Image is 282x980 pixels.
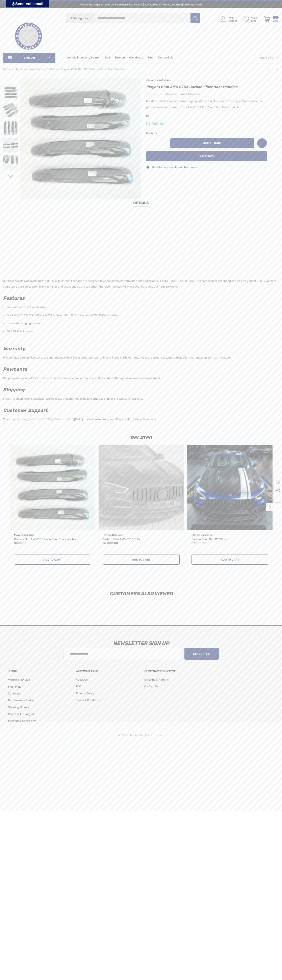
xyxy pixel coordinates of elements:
img: Players Club | Cars For Sale [8,16,49,56]
p: Our door handles are made from high-quality carbon fiber and are designed to enhance the performa... [3,278,277,290]
img: AMG GT Carbon Fiber Door Handles [10,445,95,530]
p: 0 [273,16,279,19]
span: $2,000.00 [103,541,118,545]
p: Cart [273,19,279,22]
svg: Wish List [243,17,249,22]
svg: Icon Arrow Down [89,17,92,20]
span: Our door handles are made from high-quality carbon fiber and are designed to enhance the performa... [146,99,263,109]
a: Contact Us [158,56,173,60]
h2: Payments [3,366,277,373]
span: Players Club AMG GT63 Carbon Fiber Door Handles [61,68,126,71]
a: [EMAIL_ADDRESS][DOMAIN_NAME] [27,417,74,422]
h2: Warranty [3,345,277,352]
nav: Breadcrumb [3,66,279,73]
a: Add to Cart [103,555,180,565]
p: Chat or email us at [DATE] to start customizing your Players Club Carbon Fiber parts. [3,415,277,422]
a: About Us [76,676,88,683]
iframe: YouTube video player [83,213,196,276]
a: Contact Us [144,683,158,690]
span: Car Wraps [129,56,143,60]
span: Write a Review [181,92,200,96]
span: Mercedes-Benz Parts [8,719,36,723]
h1: Players Club AMG GT63 Carbon Fiber Door Handles [146,84,267,90]
svg: Top [274,496,282,500]
a: Shipping & Returns [144,676,169,683]
svg: Review Your Cart [264,16,270,22]
p: Players Club Cars [103,532,180,538]
li: Carbon Fiber Door Handles (4x) [6,303,277,311]
span: Shipping & Returns [144,678,169,681]
a: Add to Cart [191,555,268,565]
p: Hello [228,16,237,19]
span: Terms & Conditions [76,699,101,702]
h2: Customers Also Viewed [8,591,274,596]
img: AMG GT63 Carbon Fiber Grille [99,445,184,530]
img: PjwhLS0gR2VuZXJhdG9yOiBHcmF2aXQuaW8gLS0+PHN2ZyB4bWxucz0iaHR0cDovL3d3dy53My5vcmcvMjAwMC9zdmciIHhtb... [12,2,15,6]
a: Vehicle Inventory Search [67,56,101,60]
p: Players Club Cars [14,532,91,538]
p: Players Club Carbon Fiber parts are guaranteed with a 1 year structural warranty and 1 year finis... [3,354,277,361]
p: Sign In [228,19,237,22]
svg: Icon Arrow Down [48,56,51,59]
a: Carbon Fiber AMG GT63 Hood,$7,000.00 [191,537,268,542]
a: Floor Mats [8,683,21,690]
div: 5 customers are viewing this product [146,164,200,170]
a: Service [114,56,125,60]
a: Home [3,68,11,71]
span: Floor Mats [8,685,21,688]
a: USD [260,54,279,62]
a: Wish List [257,138,267,148]
button: Subscribe [184,648,219,660]
a: Carbon Fiber AMG GT63 Hood,$7,000.00 [187,445,273,530]
a: Car Wraps [129,54,147,62]
a: Blog [147,56,154,60]
svg: Go to slide 2 of 2 [8,174,13,179]
button: Go to slide 2 of 2 [266,503,274,511]
span: Carbon Fiber AMG GT63 Hood [191,538,229,541]
a: Performance Brakes [8,697,34,704]
span: FAQ [76,685,81,688]
a: Sell [105,54,114,62]
span: Sell [105,56,110,60]
li: Fits AMG GT63, W222 S-Class, W213 E-Class, W218 CLS-Class, and W205 C-Class Sedan [6,311,277,319]
span: Mercedes-Benz Parts [15,68,43,71]
label: Quantity: [146,131,167,136]
a: Players Club Forged [8,711,34,718]
img: AMG GT63 Carbon Fiber Door Handles [3,103,18,117]
a: Players Club AMG GT Carbon Fiber Door Handles,$500.00 [10,445,95,530]
li: AMG OEM 2x2 weave [6,327,277,336]
svg: Recently Viewed [276,480,280,484]
a: Details [133,200,149,206]
a: Steering Wheels [8,704,29,711]
span: Steering Wheels [8,706,29,709]
p: Free UPS shipping on custom parts! Heads up, though: they're built to order, so expect 5-6 weeks ... [3,395,277,402]
a: Cart with 0 items [262,12,279,28]
a: Next [273,67,279,71]
span: Players Club Forged [8,712,34,716]
a: Write a Review [181,92,200,97]
span: 0 review [165,92,177,97]
span: SKU: [146,113,166,119]
img: AMG GT63 Carbon Fiber Door Handles [20,78,141,199]
svg: Social Media [276,488,280,492]
span: Contact Us [144,685,158,688]
p: Players Club Cars [191,532,268,538]
a: Players Club AMG GT Carbon Fiber Door Handles,$500.00 [14,537,91,542]
img: AMG GT63 Carbon Fiber Hood [187,445,273,530]
h3: Customer Service [144,668,206,674]
img: AMG GT63 Carbon Fiber Door Handles [3,85,18,100]
a: Previous [267,67,273,71]
svg: Wish List [260,141,264,146]
p: Got payment options! Pay at checkout, secure link via email, or buy now and pay later with PayPal... [3,374,277,381]
p: Wish List [251,16,262,22]
h2: Related [8,435,274,440]
a: Terms & Conditions [76,697,101,704]
p: © 2025 Players Club | Cars For Sale. [118,733,163,738]
p: Shop All [3,53,55,63]
span: Car Wraps [8,692,21,695]
a: Vehicles For Sale [8,677,30,683]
